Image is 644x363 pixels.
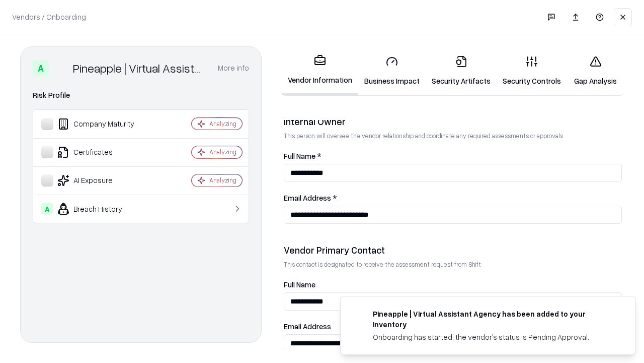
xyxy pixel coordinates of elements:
label: Email Address * [284,194,622,202]
div: Pineapple | Virtual Assistant Agency has been added to your inventory [373,309,611,330]
label: Full Name [284,281,622,288]
div: AI Exposure [41,174,162,187]
div: Risk Profile [33,89,249,101]
div: Vendor Primary Contact [284,244,622,256]
p: This person will oversee the vendor relationship and coordinate any required assessments or appro... [284,132,622,140]
div: Breach History [41,203,162,215]
div: Internal Owner [284,115,622,128]
div: Analyzing [209,148,236,156]
div: Certificates [41,146,162,158]
a: Gap Analysis [567,47,624,94]
img: Pineapple | Virtual Assistant Agency [53,60,69,76]
p: This contact is designated to receive the assessment request from Shift [284,260,622,269]
div: Analyzing [209,176,236,185]
a: Security Artifacts [426,47,497,94]
div: A [33,60,49,76]
button: More info [218,59,249,77]
div: Pineapple | Virtual Assistant Agency [73,60,206,76]
label: Email Address [284,323,622,330]
img: trypineapple.com [353,309,365,321]
label: Full Name * [284,152,622,160]
a: Business Impact [358,47,426,94]
div: Analyzing [209,119,236,128]
div: A [41,203,53,215]
div: Company Maturity [41,118,162,130]
a: Vendor Information [282,46,358,95]
div: Onboarding has started, the vendor's status is Pending Approval. [373,332,611,342]
a: Security Controls [497,47,567,94]
p: Vendors / Onboarding [12,12,86,22]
